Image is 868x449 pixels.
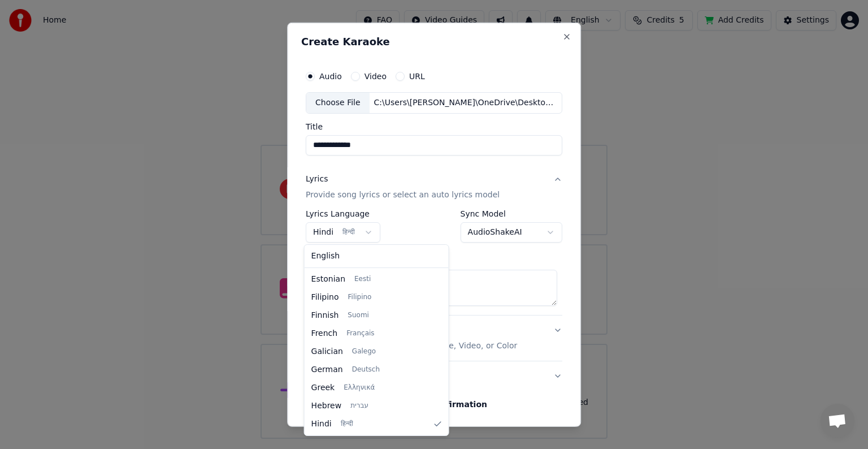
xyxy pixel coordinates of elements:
span: German [311,364,343,375]
span: Hindi [311,418,332,430]
span: Filipino [311,292,339,303]
span: Deutsch [352,365,380,374]
span: עברית [350,401,368,411]
span: Hebrew [311,400,342,412]
span: Eesti [354,275,371,284]
span: Estonian [311,274,345,285]
span: French [311,328,338,339]
span: Filipino [348,293,372,302]
span: Galician [311,346,343,357]
span: Greek [311,382,335,394]
span: Finnish [311,310,339,321]
span: English [311,251,340,262]
span: हिन्दी [341,420,353,429]
span: Ελληνικά [344,383,375,392]
span: Suomi [348,311,369,320]
span: Galego [352,347,376,356]
span: Français [346,329,374,338]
